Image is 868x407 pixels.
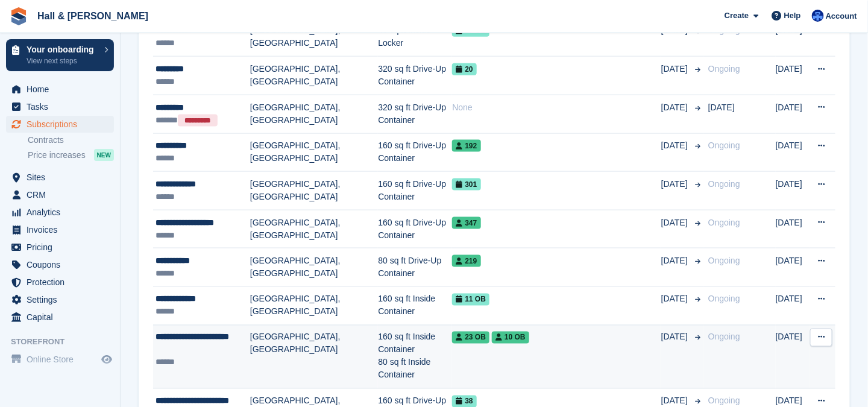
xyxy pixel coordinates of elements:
td: [DATE] [776,248,810,287]
span: [DATE] [661,331,690,344]
td: [GEOGRAPHIC_DATA], [GEOGRAPHIC_DATA] [250,210,378,248]
td: [GEOGRAPHIC_DATA], [GEOGRAPHIC_DATA] [250,95,378,133]
td: 160 sq ft Drive-Up Container [378,172,452,210]
span: Online Store [27,351,99,368]
span: Tasks [27,98,99,115]
td: 160 sq ft Drive-Up Container [378,210,452,248]
span: Home [27,81,99,98]
span: [DATE] [661,254,690,267]
span: CRM [27,186,99,203]
span: Pricing [27,239,99,256]
td: [GEOGRAPHIC_DATA], [GEOGRAPHIC_DATA] [250,286,378,325]
td: 160 sq ft Inside Container 80 sq ft Inside Container [378,325,452,389]
span: Account [826,10,857,22]
a: menu [6,239,114,256]
span: 10 OB [492,332,529,344]
span: Sites [27,169,99,186]
a: menu [6,186,114,203]
a: Price increases NEW [28,148,114,162]
span: Ongoing [708,179,740,189]
img: stora-icon-8386f47178a22dfd0bd8f6a31ec36ba5ce8667c1dd55bd0f319d3a0aa187defe.svg [10,7,28,25]
span: [DATE] [661,101,690,114]
span: Coupons [27,256,99,273]
span: 23 OB [452,332,489,344]
td: [DATE] [776,172,810,210]
td: [DATE] [776,133,810,172]
a: menu [6,98,114,115]
a: menu [6,221,114,238]
a: Preview store [99,352,114,367]
td: [GEOGRAPHIC_DATA], [GEOGRAPHIC_DATA] [250,325,378,389]
span: 347 [452,217,480,229]
span: [DATE] [661,216,690,229]
span: Create [725,10,749,22]
div: NEW [94,149,114,161]
span: [DATE] [661,139,690,152]
span: Storefront [11,336,120,348]
p: Your onboarding [27,45,98,54]
span: Ongoing [708,332,740,342]
td: 320 sq ft Drive-Up Container [378,57,452,95]
a: menu [6,116,114,133]
img: Claire Banham [812,10,824,22]
td: [GEOGRAPHIC_DATA], [GEOGRAPHIC_DATA] [250,18,378,57]
span: 301 [452,178,480,191]
a: Hall & [PERSON_NAME] [33,6,153,26]
span: 11 OB [452,294,489,306]
span: [DATE] [661,293,690,306]
td: [DATE] [776,210,810,248]
a: menu [6,274,114,291]
span: [DATE] [661,178,690,191]
span: [DATE] [708,103,735,112]
a: menu [6,291,114,308]
span: Subscriptions [27,116,99,133]
a: Your onboarding View next steps [6,39,114,71]
p: View next steps [27,55,98,66]
td: 80 sq ft Drive-Up Container [378,248,452,287]
span: Analytics [27,204,99,221]
span: Ongoing [708,140,740,150]
td: [GEOGRAPHIC_DATA], [GEOGRAPHIC_DATA] [250,133,378,172]
td: [GEOGRAPHIC_DATA], [GEOGRAPHIC_DATA] [250,172,378,210]
td: [DATE] [776,95,810,133]
span: Ongoing [708,294,740,304]
span: Capital [27,309,99,326]
a: Contracts [28,134,114,146]
span: Settings [27,291,99,308]
a: menu [6,204,114,221]
span: Protection [27,274,99,291]
td: 40 sq ft Inside Locker [378,18,452,57]
span: 20 [452,63,476,75]
span: Help [784,10,801,22]
td: [DATE] [776,57,810,95]
td: [DATE] [776,325,810,389]
span: Ongoing [708,64,740,74]
a: menu [6,309,114,326]
span: Ongoing [708,218,740,227]
span: Invoices [27,221,99,238]
td: [DATE] [776,18,810,57]
div: None [452,101,661,114]
span: Ongoing [708,256,740,265]
a: menu [6,256,114,273]
a: menu [6,351,114,368]
span: Price increases [28,150,86,161]
span: 219 [452,255,480,267]
td: 160 sq ft Drive-Up Container [378,133,452,172]
td: [DATE] [776,286,810,325]
span: Ongoing [708,396,740,406]
span: [DATE] [661,63,690,75]
a: menu [6,81,114,98]
a: menu [6,169,114,186]
td: [GEOGRAPHIC_DATA], [GEOGRAPHIC_DATA] [250,57,378,95]
td: 160 sq ft Inside Container [378,286,452,325]
span: 192 [452,140,480,152]
td: 320 sq ft Drive-Up Container [378,95,452,133]
td: [GEOGRAPHIC_DATA], [GEOGRAPHIC_DATA] [250,248,378,287]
